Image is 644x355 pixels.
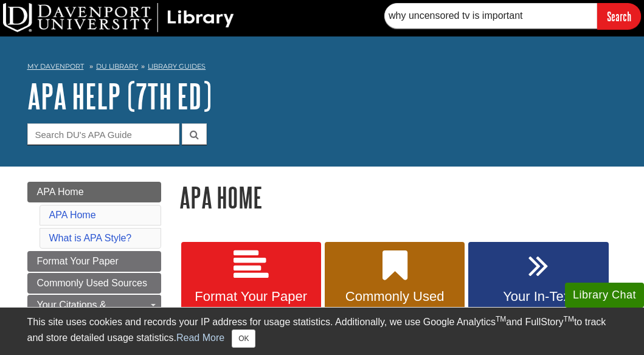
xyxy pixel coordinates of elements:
a: APA Help (7th Ed) [27,77,212,115]
a: DU Library [96,62,138,71]
span: Commonly Used Sources [37,278,147,288]
a: APA Home [49,210,96,220]
a: My Davenport [27,61,84,72]
span: Your In-Text Citations [477,289,599,320]
a: Your In-Text Citations [468,242,608,333]
a: Commonly Used Sources [27,273,161,294]
span: APA Home [37,187,84,197]
sup: TM [564,315,574,323]
a: APA Home [27,182,161,202]
button: Library Chat [565,283,644,308]
div: This site uses cookies and records your IP address for usage statistics. Additionally, we use Goo... [27,315,617,348]
sup: TM [496,315,506,323]
nav: breadcrumb [27,58,617,78]
a: Format Your Paper [181,242,321,333]
span: Commonly Used Sources [334,289,455,320]
a: Read More [176,333,224,343]
img: DU Library [3,3,234,32]
a: Format Your Paper [27,251,161,272]
input: Find Articles, Books, & More... [384,3,597,29]
a: Your Citations & References [27,295,161,330]
input: Search [597,3,641,29]
button: Close [232,329,255,348]
span: Format Your Paper [190,289,312,305]
a: Commonly Used Sources [325,242,465,333]
form: Searches DU Library's articles, books, and more [384,3,641,29]
a: What is APA Style? [49,233,132,243]
a: Library Guides [148,62,206,71]
span: Your Citations & References [37,300,106,325]
h1: APA Home [179,182,617,213]
span: Format Your Paper [37,256,119,266]
input: Search DU's APA Guide [27,123,179,145]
